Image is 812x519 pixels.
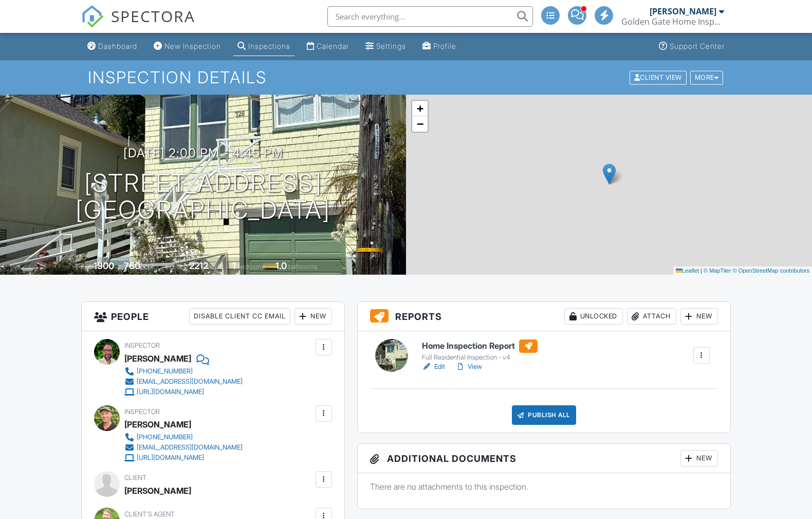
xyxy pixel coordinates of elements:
a: Client View [629,73,689,81]
span: − [417,117,423,130]
div: 1 [232,260,236,271]
a: Home Inspection Report Full Residential Inspection - v4 [422,339,538,362]
span: | [700,267,702,274]
div: Profile [433,42,456,50]
div: More [690,70,724,84]
div: Settings [376,42,406,50]
span: Inspector [124,342,160,349]
span: bedrooms [237,263,266,271]
h1: [STREET_ADDRESS] [GEOGRAPHIC_DATA] [76,170,330,224]
a: [PHONE_NUMBER] [124,432,243,442]
div: Golden Gate Home Inspections [621,16,724,27]
a: Inspections [233,37,294,56]
span: + [417,102,423,115]
p: There are no attachments to this inspection. [370,481,718,492]
div: Disable Client CC Email [189,308,290,325]
img: Marker [603,164,616,185]
a: SPECTORA [81,14,195,35]
div: [PHONE_NUMBER] [137,433,193,441]
h6: Home Inspection Report [422,339,538,353]
a: © OpenStreetMap contributors [733,267,809,274]
div: 1900 [94,260,114,271]
div: Unlocked [564,308,623,325]
h3: People [82,302,344,331]
a: [EMAIL_ADDRESS][DOMAIN_NAME] [124,377,243,387]
div: [PERSON_NAME] [124,417,191,432]
a: Support Center [655,37,729,56]
span: Client's Agent [124,510,175,518]
div: [EMAIL_ADDRESS][DOMAIN_NAME] [137,378,243,386]
div: Inspections [248,42,290,50]
a: Dashboard [83,37,141,56]
a: [URL][DOMAIN_NAME] [124,453,243,463]
a: Zoom out [412,116,428,132]
div: [URL][DOMAIN_NAME] [137,388,204,396]
a: [URL][DOMAIN_NAME] [124,387,243,397]
a: © MapTiler [704,267,731,274]
div: [PERSON_NAME] [124,483,191,498]
span: Inspector [124,408,160,416]
h3: [DATE] 2:00 pm - 4:45 pm [123,146,283,160]
div: [EMAIL_ADDRESS][DOMAIN_NAME] [137,443,243,452]
a: Edit [422,362,445,372]
span: Built [81,263,92,271]
div: New [680,308,718,325]
div: [URL][DOMAIN_NAME] [137,454,204,462]
div: [PERSON_NAME] [124,351,191,366]
div: New [294,308,332,325]
input: Search everything... [327,6,533,27]
div: Dashboard [98,42,137,50]
div: Support Center [670,42,725,50]
a: Leaflet [676,267,699,274]
div: 2212 [189,260,208,271]
div: 1.0 [275,260,287,271]
span: sq. ft. [142,263,156,271]
span: Client [124,474,146,481]
a: Profile [418,37,460,56]
span: Lot Size [166,263,188,271]
div: [PHONE_NUMBER] [137,367,193,375]
div: Full Residential Inspection - v4 [422,353,538,362]
h1: Inspection Details [88,68,724,86]
div: New [680,450,718,467]
img: The Best Home Inspection Software - Spectora [81,5,104,28]
a: Settings [361,37,410,56]
a: Zoom in [412,101,428,116]
div: Attach [627,308,676,325]
a: [EMAIL_ADDRESS][DOMAIN_NAME] [124,442,243,453]
a: View [455,362,482,372]
a: Calendar [303,37,353,56]
a: [PHONE_NUMBER] [124,366,243,377]
a: New Inspection [150,37,225,56]
span: sq.ft. [210,263,223,271]
div: Client View [630,70,687,84]
div: Publish All [512,405,576,425]
h3: Reports [358,302,730,331]
span: bathrooms [288,263,318,271]
span: SPECTORA [111,5,195,27]
div: [PERSON_NAME] [650,6,716,16]
div: Calendar [317,42,349,50]
div: New Inspection [164,42,221,50]
div: 760 [124,260,140,271]
h3: Additional Documents [358,444,730,473]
